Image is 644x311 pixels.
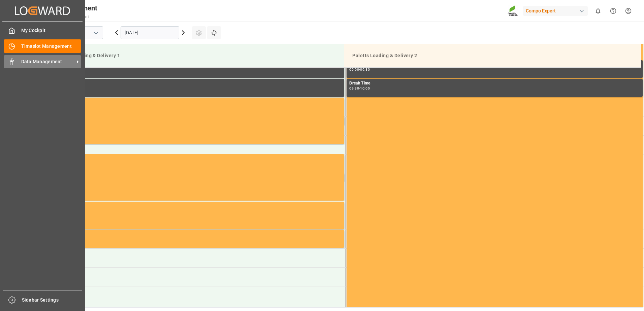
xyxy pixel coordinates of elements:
div: Break Time [51,80,342,87]
div: Occupied [51,118,342,125]
div: - [359,87,360,90]
div: 10:00 [360,87,370,90]
div: 09:30 [360,68,370,71]
div: Occupied [51,174,342,181]
div: - [359,68,360,71]
div: 09:30 [349,87,359,90]
button: show 0 new notifications [590,3,606,19]
button: Help Center [606,3,621,19]
div: Occupied [51,99,342,106]
button: open menu [91,28,101,38]
span: Sidebar Settings [22,297,82,304]
div: Occupied [51,203,342,210]
img: Screenshot%202023-09-29%20at%2010.02.21.png_1712312052.png [508,5,518,17]
a: My Cockpit [4,24,81,37]
div: Occupied [51,231,342,238]
span: Data Management [21,58,74,65]
button: Compo Expert [523,4,590,17]
div: Paletts Loading & Delivery 1 [53,49,339,62]
input: DD.MM.YYYY [121,26,179,39]
span: My Cockpit [21,27,82,34]
div: 09:00 [349,68,359,71]
div: Compo Expert [523,6,588,16]
a: Timeslot Management [4,39,81,53]
div: Occupied [51,155,342,162]
div: Paletts Loading & Delivery 2 [350,49,636,62]
div: Break Time [349,80,640,87]
span: Timeslot Management [21,43,82,50]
